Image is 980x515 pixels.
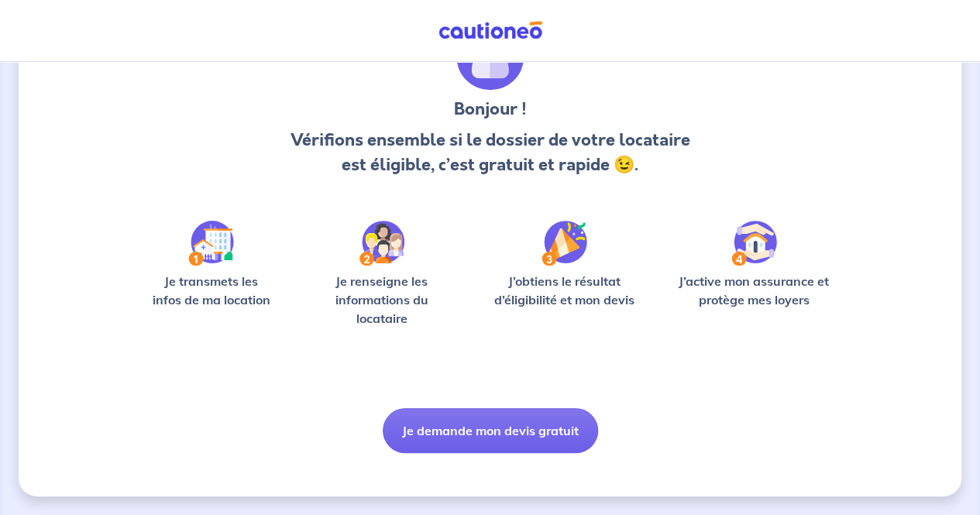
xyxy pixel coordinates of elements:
h3: Bonjour ! [287,97,693,122]
img: /static/f3e743aab9439237c3e2196e4328bba9/Step-3.svg [542,221,587,266]
p: Je renseigne les informations du locataire [304,272,459,328]
img: /static/bfff1cf634d835d9112899e6a3df1a5d/Step-4.svg [731,221,777,266]
button: Je demande mon devis gratuit [383,408,598,453]
img: /static/c0a346edaed446bb123850d2d04ad552/Step-2.svg [359,221,404,266]
p: J’obtiens le résultat d’éligibilité et mon devis [483,272,645,309]
p: Je transmets les infos de ma location [143,272,280,309]
p: J’active mon assurance et protège mes loyers [670,272,837,309]
p: Vérifions ensemble si le dossier de votre locataire est éligible, c’est gratuit et rapide 😉. [287,128,693,177]
img: Cautioneo [432,21,548,40]
img: /static/90a569abe86eec82015bcaae536bd8e6/Step-1.svg [188,221,234,266]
